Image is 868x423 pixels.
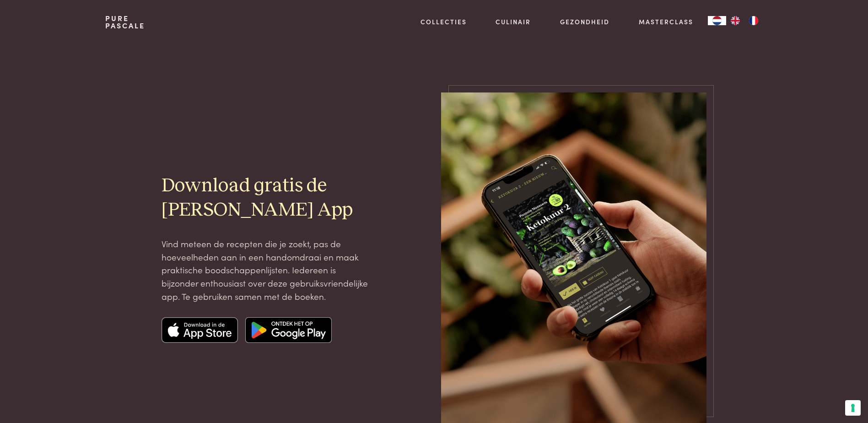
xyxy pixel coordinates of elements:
[726,16,763,25] ul: Language list
[845,400,861,416] button: Uw voorkeuren voor toestemming voor trackingtechnologieën
[162,237,371,303] p: Vind meteen de recepten die je zoekt, pas de hoeveelheden aan in een handomdraai en maak praktisc...
[162,174,371,222] h2: Download gratis de [PERSON_NAME] App
[744,16,763,25] a: FR
[421,17,467,27] a: Collecties
[496,17,531,27] a: Culinair
[726,16,744,25] a: EN
[708,16,726,25] a: NL
[708,16,763,25] aside: Language selected: Nederlands
[245,317,332,343] img: Google app store
[560,17,609,27] a: Gezondheid
[105,15,145,29] a: PurePascale
[639,17,693,27] a: Masterclass
[162,317,238,343] img: Apple app store
[708,16,726,25] div: Language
